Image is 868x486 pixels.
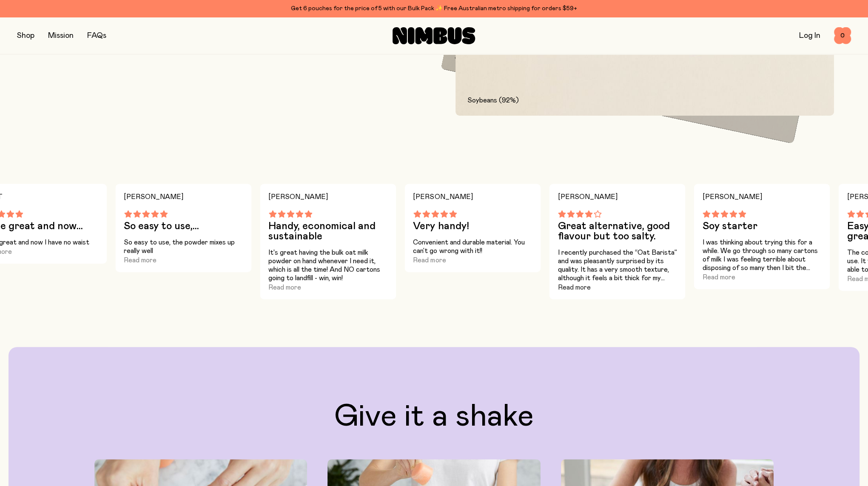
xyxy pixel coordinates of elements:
[834,27,851,44] button: 0
[268,282,301,293] button: Read more
[413,221,532,231] h3: Very handy!
[558,282,590,293] button: Read more
[558,221,677,242] h3: Great alternative, good flavour but too salty.
[124,238,243,255] p: So easy to use, the powder mixes up really well
[702,272,735,282] button: Read more
[17,3,851,14] div: Get 6 pouches for the price of 5 with our Bulk Pack ✨ Free Australian metro shipping for orders $59+
[26,401,842,432] h2: Give it a shake
[799,32,820,40] a: Log In
[124,190,243,203] h4: [PERSON_NAME]
[268,248,387,282] p: It's great having the bulk oat milk powder on hand whenever I need it, which is all the time! And...
[702,221,821,231] h3: Soy starter
[48,32,74,40] a: Mission
[413,190,532,203] h4: [PERSON_NAME]
[124,221,243,231] h3: So easy to use,...
[413,255,446,265] button: Read more
[268,190,387,203] h4: [PERSON_NAME]
[558,248,677,282] p: I recently purchased the “Oat Barista” and was pleasantly surprised by its quality. It has a very...
[124,255,157,265] button: Read more
[702,190,821,203] h4: [PERSON_NAME]
[558,190,677,203] h4: [PERSON_NAME]
[467,95,822,105] p: Soybeans (92%)
[87,32,106,40] a: FAQs
[413,238,532,255] p: Convenient and durable material. You can’t go wrong with it!!
[702,238,821,272] p: I was thinking about trying this for a while. We go through so many cartons of milk I was feeling...
[268,221,387,242] h3: Handy, economical and sustainable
